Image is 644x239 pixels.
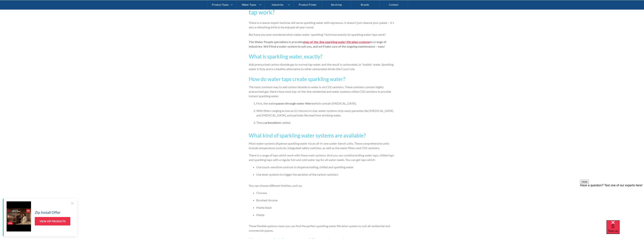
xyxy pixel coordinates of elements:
[7,201,31,231] img: Zip Install Offer
[249,20,395,30] p: There is a reason expert baristas will serve sparkling water with espressos. It doesn't just clea...
[249,153,395,162] p: There is a range of taps which work with these main systems. And you can combine boiling water ta...
[256,172,395,177] li: Use lever systems to trigger the aeration of the carbon canisters
[249,141,395,150] p: Most water systems dispense sparkling water via an all-in-one under-bench units. These comprehens...
[256,165,395,169] li: Use touch-sensitive controls to dispense boiling, chilled and sparkling water
[263,121,280,124] strong: carbonation
[580,180,644,225] iframe: podium webchat widget prompt
[256,101,395,106] li: First, the water which contain [MEDICAL_DATA].
[256,108,395,118] li: With filters ranging as low as 0.2 microns in size, water systems strip nasty parasites like [MED...
[276,102,313,105] strong: passes through water filters
[249,224,395,233] p: These flexible options mean you can find the perfect sparkling water filtration system to suit al...
[249,62,395,71] p: Add pressurised carbon dioxide gas to normal tap water, and the result is carbonated, or 'bubbly'...
[249,32,395,37] p: But have you ever wondered what makes water 'sparkling'? And how exactly do sparkling water taps ...
[212,3,229,6] div: Product Types
[249,40,304,44] strong: The Water People specialises in providing
[249,183,395,188] p: You can choose different finishes, such as:
[35,217,70,225] a: View Zip Products
[606,220,644,239] iframe: podium webchat widget bubble
[242,3,256,6] div: Water Types
[249,75,395,83] h3: How do water taps create sparkling water?
[256,120,395,125] li: Then, is added.
[249,85,395,98] p: The most common way to add carbon dioxide to water is via C02 canisters. These canisters contain ...
[249,131,395,139] h3: What kind of sparkling water systems are available?
[304,40,370,44] a: top-of-the-line sparkling water filtration systems
[35,209,61,215] h5: Zip Install Offer
[256,213,395,217] li: Matte
[256,205,395,210] li: Matte black
[272,3,283,6] div: Industries
[256,198,395,203] li: Brushed chrome
[256,191,395,195] li: Chrome
[249,52,395,60] h3: What is sparkling water, exactly?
